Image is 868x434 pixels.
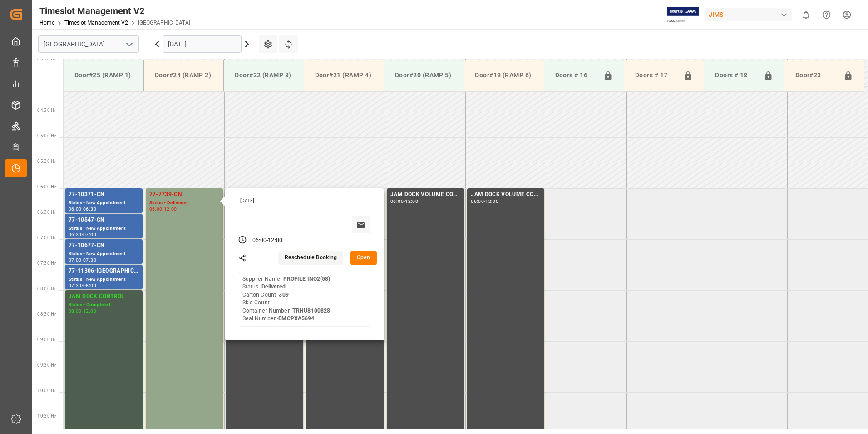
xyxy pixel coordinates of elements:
div: 07:00 [83,232,96,237]
div: - [82,283,83,288]
span: 07:30 Hr [37,261,56,266]
div: Door#24 (RAMP 2) [151,67,216,84]
div: - [82,207,83,211]
div: Status - New Appointment [69,199,139,207]
div: 06:30 [83,207,96,211]
div: - [484,199,485,203]
div: 77-10547-CN [69,216,139,225]
div: 12:00 [268,237,282,245]
div: 77-10677-CN [69,241,139,250]
button: show 0 new notifications [796,5,816,25]
div: Supplier Name - Status - Carton Count - Skid Count - Container Number - Seal Number - [242,275,330,323]
div: Door#22 (RAMP 3) [231,67,296,84]
div: Status - Delivered [149,199,219,207]
div: 08:00 [69,309,82,313]
div: - [82,309,83,313]
div: 12:00 [83,309,96,313]
div: 06:00 [390,199,404,203]
div: Doors # 18 [711,67,759,84]
span: 08:00 Hr [37,286,56,291]
div: 07:00 [69,258,82,262]
a: Timeslot Management V2 [64,20,128,26]
span: 08:30 Hr [37,312,56,317]
div: [DATE] [237,197,374,204]
div: JAM DOCK VOLUME CONTROL [390,190,460,199]
input: DD.MM.YYYY [163,35,242,53]
div: 77-10371-CN [69,190,139,199]
button: Help Center [816,5,837,25]
div: 08:00 [83,283,96,288]
span: 05:00 Hr [37,133,56,138]
button: Open [350,251,377,265]
span: 10:30 Hr [37,414,56,419]
div: - [82,232,83,237]
div: Door#20 (RAMP 5) [391,67,456,84]
div: Door#19 (RAMP 6) [471,67,536,84]
div: Status - Completed [69,301,139,309]
b: Delivered [261,283,286,290]
div: 06:30 [69,232,82,237]
div: 07:30 [69,283,82,288]
div: Timeslot Management V2 [39,4,190,18]
a: Home [39,20,54,26]
div: - [266,237,268,245]
div: 06:00 [471,199,484,203]
span: 05:30 Hr [37,159,56,164]
span: 09:00 Hr [37,337,56,342]
div: 12:00 [485,199,498,203]
div: Door#21 (RAMP 4) [311,67,376,84]
div: 06:00 [69,207,82,211]
div: Status - New Appointment [69,250,139,258]
span: 06:30 Hr [37,210,56,215]
b: TRHU8100828 [292,308,330,314]
button: Reschedule Booking [278,251,343,265]
div: 06:00 [252,237,267,245]
div: - [162,207,163,211]
div: - [404,199,405,203]
div: Status - New Appointment [69,225,139,232]
div: Status - New Appointment [69,276,139,283]
div: 06:00 [149,207,163,211]
button: open menu [122,37,136,51]
div: JIMS [705,8,792,21]
span: 09:30 Hr [37,363,56,368]
span: 07:00 Hr [37,235,56,240]
span: 04:30 Hr [37,108,56,113]
div: Doors # 16 [552,67,600,84]
div: JAM DOCK VOLUME CONTROL [471,190,541,199]
b: EMCPXA5694 [278,315,314,322]
div: Doors # 17 [631,67,680,84]
span: 10:00 Hr [37,388,56,393]
div: - [82,258,83,262]
img: Exertis%20JAM%20-%20Email%20Logo.jpg_1722504956.jpg [667,7,699,23]
div: 12:00 [164,207,177,211]
b: PROFILE INO2(58) [283,276,330,282]
div: JAM DOCK CONTROL [69,292,139,301]
div: 77-11306-[GEOGRAPHIC_DATA] [69,267,139,276]
button: JIMS [705,6,796,23]
b: 309 [279,292,288,298]
span: 06:00 Hr [37,184,56,189]
div: 07:30 [83,258,96,262]
div: Door#25 (RAMP 1) [71,67,136,84]
input: Type to search/select [38,35,139,53]
div: Door#23 [792,67,840,84]
div: 77-7739-CN [149,190,219,199]
div: 12:00 [405,199,418,203]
